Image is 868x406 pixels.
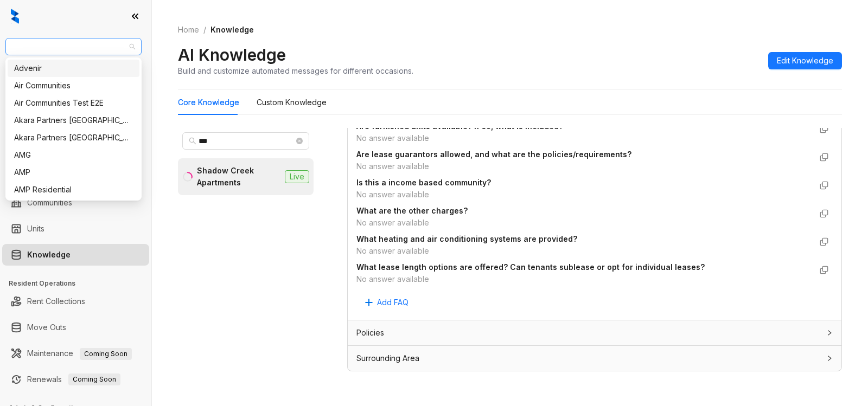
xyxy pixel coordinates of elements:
span: Add FAQ [377,297,409,308]
img: logo [11,9,19,24]
span: Coming Soon [68,373,120,385]
div: AMG [14,149,133,161]
strong: What are the other charges? [356,206,468,215]
span: search [189,137,196,145]
div: Akara Partners Nashville [8,112,139,129]
strong: Are lease guarantors allowed, and what are the policies/requirements? [356,150,631,159]
div: AMG [8,146,139,164]
div: Policies [348,320,841,345]
button: Edit Knowledge [768,52,842,69]
span: Coming Soon [80,348,132,360]
li: Leads [2,73,149,94]
div: Core Knowledge [178,96,239,108]
span: close-circle [296,138,303,144]
div: No answer available [356,245,811,257]
span: Live [285,170,309,183]
strong: Is this a income based community? [356,178,491,187]
div: Surrounding Area [348,346,841,371]
div: Advenir [8,60,139,77]
span: Knowledge [210,25,254,34]
span: United Apartment Group [12,38,135,55]
div: Build and customize automated messages for different occasions. [178,65,413,76]
h2: AI Knowledge [178,44,286,65]
div: Akara Partners [GEOGRAPHIC_DATA] [14,132,133,144]
strong: What lease length options are offered? Can tenants sublease or opt for individual leases? [356,262,705,272]
strong: What heating and air conditioning systems are provided? [356,234,577,243]
div: Custom Knowledge [257,96,327,108]
a: Rent Collections [27,291,85,312]
a: RenewalsComing Soon [27,369,120,390]
li: Move Outs [2,317,149,338]
a: Knowledge [27,244,71,266]
li: Units [2,218,149,240]
div: No answer available [356,189,811,201]
button: Add FAQ [356,294,417,311]
a: Communities [27,192,72,214]
div: Akara Partners Phoenix [8,129,139,146]
li: Renewals [2,369,149,390]
h3: Resident Operations [9,279,151,288]
a: Move Outs [27,317,66,338]
div: AMP Residential [14,184,133,196]
div: No answer available [356,160,811,172]
a: Home [176,24,201,36]
div: Air Communities [8,77,139,94]
li: Rent Collections [2,291,149,312]
span: Edit Knowledge [777,55,833,67]
div: Air Communities [14,80,133,92]
li: Knowledge [2,244,149,266]
span: Surrounding Area [356,352,419,364]
div: Advenir [14,62,133,74]
a: Units [27,218,44,240]
div: No answer available [356,217,811,229]
div: Akara Partners [GEOGRAPHIC_DATA] [14,114,133,126]
div: AMP [14,166,133,178]
div: Shadow Creek Apartments [197,165,280,189]
span: collapsed [826,355,833,362]
div: AMP Residential [8,181,139,198]
li: / [203,24,206,36]
div: AMP [8,164,139,181]
div: Air Communities Test E2E [14,97,133,109]
strong: Are furnished units available? If so, what is included? [356,121,563,131]
li: Leasing [2,119,149,141]
div: Air Communities Test E2E [8,94,139,112]
div: No answer available [356,273,811,285]
li: Maintenance [2,343,149,364]
li: Collections [2,145,149,167]
span: Policies [356,327,384,339]
span: collapsed [826,330,833,336]
li: Communities [2,192,149,214]
div: No answer available [356,132,811,144]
